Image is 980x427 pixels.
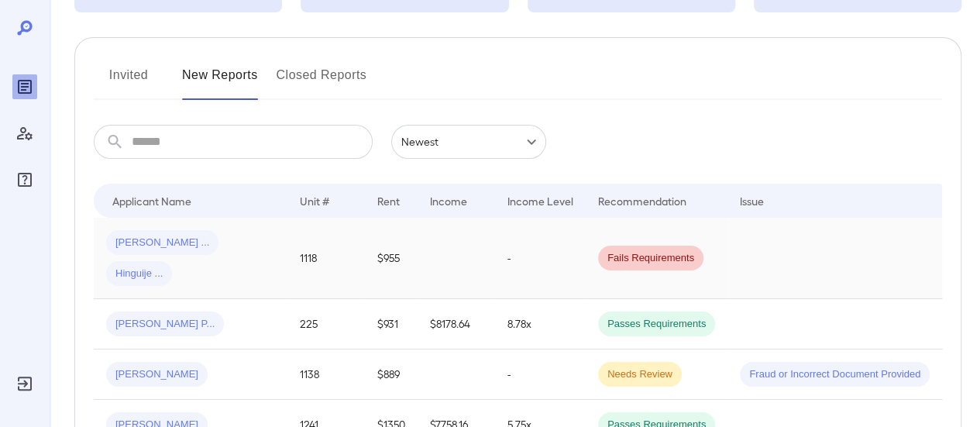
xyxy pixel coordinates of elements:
td: 225 [287,299,365,350]
span: Hinguije ... [106,267,172,281]
div: FAQ [12,167,37,192]
td: $955 [365,218,418,299]
td: $889 [365,350,418,400]
div: Income Level [507,191,573,210]
td: $931 [365,299,418,350]
span: Fraud or Incorrect Document Provided [740,367,930,382]
div: Reports [12,74,37,99]
div: Newest [391,125,546,159]
span: [PERSON_NAME] ... [106,236,218,250]
td: 8.78x [495,299,586,350]
td: $8178.64 [418,299,495,350]
span: [PERSON_NAME] [106,367,208,382]
td: - [495,350,586,400]
span: Fails Requirements [598,251,703,266]
div: Unit # [300,191,329,210]
button: Invited [94,63,163,100]
span: Passes Requirements [598,317,715,332]
div: Applicant Name [112,191,191,210]
button: New Reports [182,63,258,100]
div: Log Out [12,371,37,396]
span: Needs Review [598,367,682,382]
td: 1138 [287,350,365,400]
span: [PERSON_NAME] P... [106,317,224,332]
div: Recommendation [598,191,686,210]
td: - [495,218,586,299]
div: Manage Users [12,121,37,146]
div: Income [430,191,467,210]
button: Closed Reports [277,63,367,100]
td: 1118 [287,218,365,299]
div: Rent [377,191,402,210]
div: Issue [740,191,765,210]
